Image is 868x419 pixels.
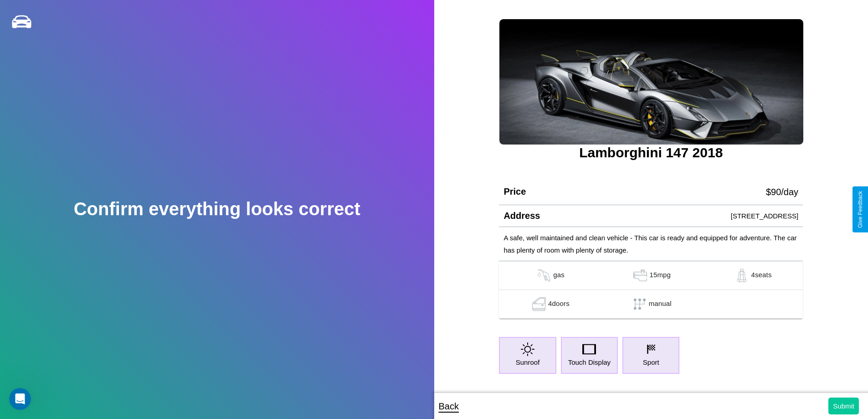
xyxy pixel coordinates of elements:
[439,398,459,414] p: Back
[503,211,540,221] h4: Address
[499,261,803,319] table: simple table
[499,145,803,160] h3: Lamborghini 147 2018
[643,356,659,368] p: Sport
[733,269,751,282] img: gas
[766,184,798,200] p: $ 90 /day
[535,269,553,282] img: gas
[649,269,671,282] p: 15 mpg
[548,297,570,311] p: 4 doors
[751,269,771,282] p: 4 seats
[9,388,31,410] iframe: Intercom live chat
[503,186,526,197] h4: Price
[530,297,548,311] img: gas
[553,269,565,282] p: gas
[731,210,798,222] p: [STREET_ADDRESS]
[649,297,672,311] p: manual
[828,398,859,414] button: Submit
[516,356,540,368] p: Sunroof
[503,232,798,256] p: A safe, well maintained and clean vehicle - This car is ready and equipped for adventure. The car...
[857,191,863,228] div: Give Feedback
[631,269,649,282] img: gas
[74,199,360,219] h2: Confirm everything looks correct
[568,356,611,368] p: Touch Display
